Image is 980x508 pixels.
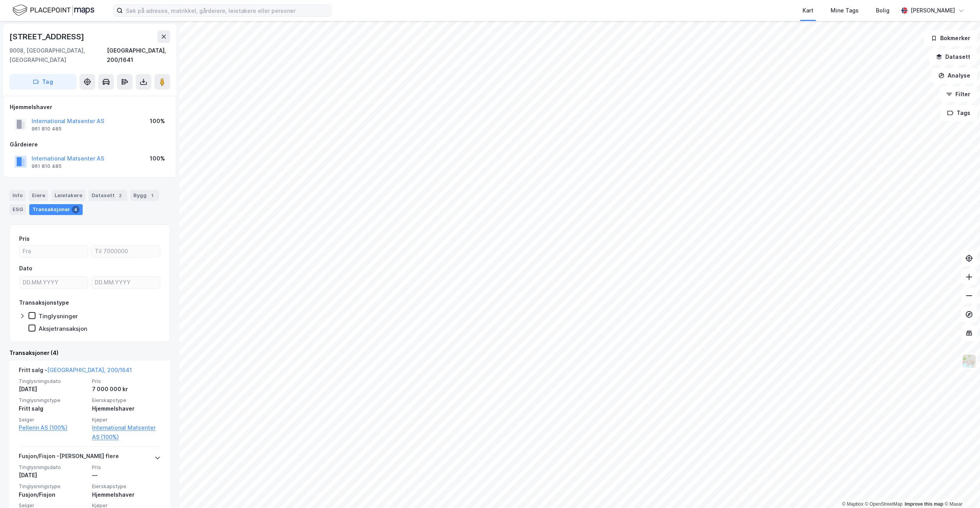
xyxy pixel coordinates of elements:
div: Info [9,190,26,201]
div: Aksjetransaksjon [39,325,87,332]
span: Kjøper [92,416,161,423]
div: Fritt salg [19,404,87,413]
div: ESG [9,204,26,215]
span: Pris [92,464,161,471]
input: DD.MM.YYYY [92,277,160,288]
div: Fritt salg - [19,365,132,378]
a: Improve this map [905,501,943,507]
div: 961 810 485 [32,163,62,169]
span: Eierskapstype [92,483,161,490]
div: Bygg [130,190,159,201]
input: Søk på adresse, matrikkel, gårdeiere, leietakere eller personer [123,5,331,16]
div: 7 000 000 kr [92,385,161,394]
div: Gårdeiere [10,140,170,149]
div: Datasett [89,190,127,201]
div: Hjemmelshaver [92,490,161,499]
a: Pellerin AS (100%) [19,423,87,432]
div: 100% [150,116,165,126]
div: 4 [72,206,80,213]
div: Transaksjoner (4) [9,348,170,358]
div: 100% [150,154,165,163]
div: [PERSON_NAME] [911,6,955,15]
div: Fusjon/Fisjon [19,490,87,499]
div: — [92,471,161,480]
div: [DATE] [19,385,87,394]
div: 2 [116,192,124,199]
input: DD.MM.YYYY [19,277,88,288]
button: Analyse [932,68,977,83]
a: [GEOGRAPHIC_DATA], 200/1641 [47,367,132,373]
div: [STREET_ADDRESS] [9,30,86,43]
span: Tinglysningstype [19,397,87,404]
div: Hjemmelshaver [92,404,161,413]
span: Tinglysningstype [19,483,87,490]
img: logo.f888ab2527a4732fd821a326f86c7f29.svg [12,4,94,17]
span: Tinglysningsdato [19,378,87,385]
span: Eierskapstype [92,397,161,404]
div: Hjemmelshaver [10,102,170,112]
div: Eiere [29,190,48,201]
span: Pris [92,378,161,385]
a: OpenStreetMap [865,501,903,507]
div: 961 810 485 [32,126,62,132]
div: Pris [19,234,30,243]
div: Bolig [876,6,890,15]
div: Transaksjoner [29,204,83,215]
img: Z [962,354,976,369]
input: Fra [19,245,88,257]
button: Bokmerker [924,30,977,46]
div: Leietakere [51,190,85,201]
a: International Matsenter AS (100%) [92,423,161,442]
div: Mine Tags [831,6,859,15]
button: Filter [939,86,977,102]
div: 9008, [GEOGRAPHIC_DATA], [GEOGRAPHIC_DATA] [9,46,107,65]
div: Fusjon/Fisjon - [PERSON_NAME] flere [19,452,119,464]
button: Datasett [929,49,977,65]
div: Kart [803,6,813,15]
span: Tinglysningsdato [19,464,87,471]
a: Mapbox [842,501,863,507]
iframe: Chat Widget [941,471,980,508]
div: 1 [148,192,156,199]
div: [DATE] [19,471,87,480]
button: Tag [9,74,76,90]
div: [GEOGRAPHIC_DATA], 200/1641 [107,46,170,65]
input: Til 7000000 [92,245,160,257]
span: Selger [19,416,87,423]
div: Tinglysninger [39,312,78,320]
button: Tags [941,105,977,121]
div: Dato [19,264,32,273]
div: Transaksjonstype [19,298,69,307]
